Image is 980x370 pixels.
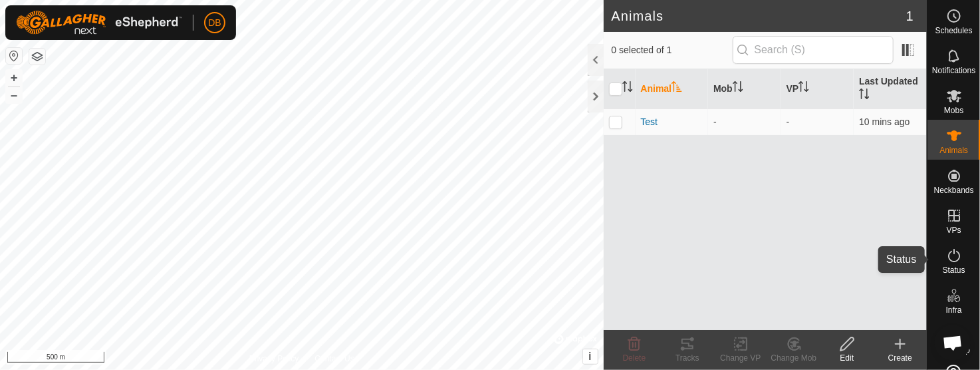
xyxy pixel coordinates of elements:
[208,16,221,30] span: DB
[935,325,971,361] div: Open chat
[859,116,910,127] span: 11 Sept 2025, 2:56 pm
[945,306,961,314] span: Infra
[622,83,633,94] p-sorticon: Activate to sort
[946,226,961,234] span: VPs
[944,106,963,114] span: Mobs
[874,352,927,364] div: Create
[942,266,965,274] span: Status
[854,69,927,109] th: Last Updated
[859,91,870,101] p-sorticon: Activate to sort
[935,27,972,35] span: Schedules
[16,11,182,35] img: Gallagher Logo
[661,352,714,364] div: Tracks
[29,49,45,65] button: Map Layers
[932,67,975,75] span: Notifications
[641,115,658,129] span: Test
[636,69,709,109] th: Animal
[906,6,914,26] span: 1
[612,43,733,57] span: 0 selected of 1
[714,352,767,364] div: Change VP
[820,352,874,364] div: Edit
[733,83,743,94] p-sorticon: Activate to sort
[933,186,973,194] span: Neckbands
[708,69,781,109] th: Mob
[612,8,906,24] h2: Animals
[6,48,22,64] button: Reset Map
[733,36,894,64] input: Search (S)
[798,83,809,94] p-sorticon: Activate to sort
[713,115,776,129] div: -
[787,116,790,127] app-display-virtual-paddock-transition: -
[937,346,970,354] span: Heatmap
[249,353,299,365] a: Privacy Policy
[314,353,354,365] a: Contact Us
[623,353,646,363] span: Delete
[588,351,591,362] span: i
[583,349,598,364] button: i
[939,146,968,154] span: Animals
[6,87,22,103] button: –
[767,352,820,364] div: Change Mob
[672,83,682,94] p-sorticon: Activate to sort
[781,69,854,109] th: VP
[6,70,22,86] button: +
